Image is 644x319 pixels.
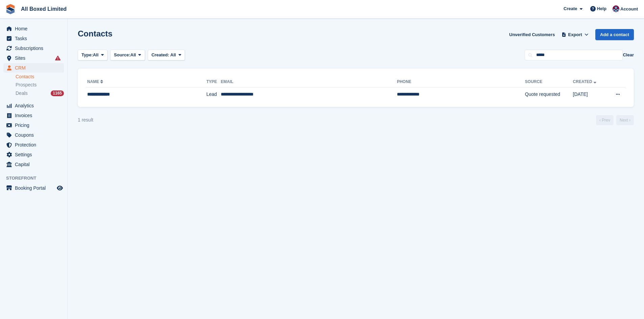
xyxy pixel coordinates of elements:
a: Prospects [16,81,64,88]
span: Home [15,24,55,33]
a: Unverified Customers [506,29,557,40]
span: Invoices [15,111,55,120]
span: Analytics [15,101,55,110]
a: menu [3,140,64,150]
th: Source [525,77,573,87]
span: Type: [81,52,93,58]
a: menu [3,150,64,159]
span: Help [597,5,606,12]
a: Next [616,115,634,125]
a: menu [3,34,64,43]
td: Lead [206,87,221,102]
a: Name [87,79,104,84]
img: Eliza Goss [613,5,619,12]
a: Deals 1165 [16,90,64,97]
span: All [130,52,136,58]
a: menu [3,183,64,193]
span: Coupons [15,130,55,140]
span: Deals [16,90,28,97]
span: Source: [114,52,130,58]
span: Sites [15,53,55,63]
a: menu [3,24,64,33]
th: Email [221,77,397,87]
button: Source: All [110,50,145,61]
div: 1 result [78,116,93,124]
div: 1165 [51,90,64,96]
span: All [170,52,176,57]
button: Created: All [148,50,185,61]
span: Export [568,31,582,38]
a: Created [573,79,598,84]
a: menu [3,111,64,120]
span: Create [564,5,577,12]
a: Contacts [16,74,64,80]
span: Capital [15,160,55,169]
td: [DATE] [573,87,606,102]
span: Booking Portal [15,183,55,193]
span: Subscriptions [15,44,55,53]
a: menu [3,44,64,53]
button: Type: All [78,50,108,61]
span: Prospects [16,82,37,88]
a: All Boxed Limited [18,3,69,15]
a: Add a contact [595,29,634,40]
span: All [93,52,99,58]
span: Pricing [15,121,55,130]
a: Previous [596,115,614,125]
a: Preview store [56,184,64,192]
span: CRM [15,63,55,73]
nav: Page [595,115,635,125]
a: menu [3,101,64,110]
h1: Contacts [78,29,113,38]
img: stora-icon-8386f47178a22dfd0bd8f6a31ec36ba5ce8667c1dd55bd0f319d3a0aa187defe.svg [5,4,16,14]
button: Clear [623,52,634,58]
span: Storefront [6,175,67,182]
a: menu [3,130,64,140]
a: menu [3,121,64,130]
span: Account [620,6,638,12]
a: menu [3,53,64,63]
span: Settings [15,150,55,159]
button: Export [560,29,590,40]
span: Tasks [15,34,55,43]
th: Phone [397,77,525,87]
a: menu [3,160,64,169]
i: Smart entry sync failures have occurred [55,55,61,61]
td: Quote requested [525,87,573,102]
th: Type [206,77,221,87]
span: Protection [15,140,55,150]
span: Created: [151,52,169,57]
a: menu [3,63,64,73]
